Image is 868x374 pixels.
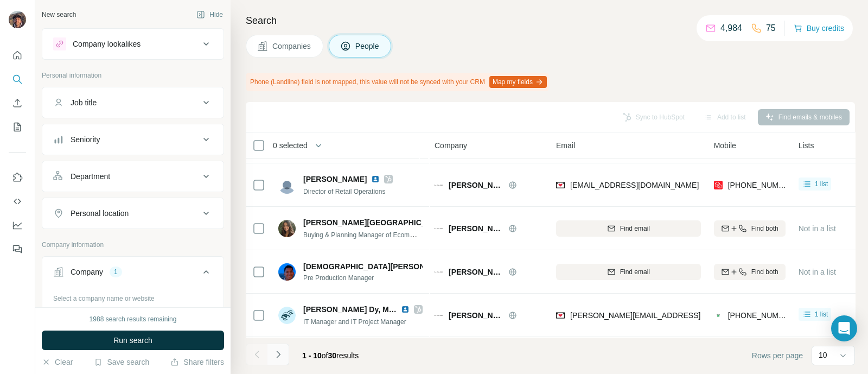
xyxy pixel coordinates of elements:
button: Job title [42,90,224,116]
div: 1988 search results remaining [90,314,177,324]
button: Map my fields [489,76,547,88]
img: Logo of Bella Dahl [435,227,443,230]
span: [DEMOGRAPHIC_DATA][PERSON_NAME] [303,261,454,272]
div: Personal location [71,208,129,219]
p: Personal information [42,71,224,80]
img: Avatar [278,307,296,324]
div: New search [42,10,76,20]
span: [EMAIL_ADDRESS][DOMAIN_NAME] [570,181,699,189]
button: Enrich CSV [9,93,26,113]
span: [PERSON_NAME] [449,180,503,191]
span: Find email [620,224,650,233]
span: 0 selected [273,140,308,151]
button: Find email [556,220,701,237]
img: Avatar [278,176,296,194]
div: Seniority [71,134,100,145]
button: Use Surfe API [9,192,26,211]
span: results [302,351,359,360]
img: provider findymail logo [556,180,565,191]
div: Company lookalikes [73,39,141,49]
span: Rows per page [752,350,803,361]
button: Find email [556,264,701,280]
span: [PERSON_NAME][EMAIL_ADDRESS][DOMAIN_NAME] [570,311,761,320]
span: 30 [328,351,337,360]
button: Seniority [42,126,224,153]
div: Department [71,171,110,182]
button: Share filters [170,357,224,367]
span: [PHONE_NUMBER] [728,181,796,189]
span: Mobile [714,140,736,151]
button: My lists [9,117,26,137]
button: Search [9,69,26,89]
img: provider findymail logo [556,310,565,321]
span: Company [435,140,467,151]
span: [PERSON_NAME][GEOGRAPHIC_DATA] [303,217,448,228]
span: [PHONE_NUMBER] [728,311,796,320]
button: Quick start [9,46,26,65]
div: Phone (Landline) field is not mapped, this value will not be synced with your CRM [246,73,549,91]
span: Find both [751,224,778,233]
button: Save search [94,357,149,367]
span: 1 - 10 [302,351,322,360]
button: Navigate to next page [267,344,289,365]
button: Clear [42,357,73,367]
img: LinkedIn logo [401,305,410,314]
img: Avatar [278,263,296,281]
div: Open Intercom Messenger [831,315,857,341]
button: Run search [42,331,224,350]
button: Use Surfe on LinkedIn [9,168,26,187]
span: Companies [272,41,312,52]
span: [PERSON_NAME] [449,267,503,277]
p: 4,984 [720,22,742,35]
span: Director of Retail Operations [303,188,385,195]
button: Find both [714,264,786,280]
span: [PERSON_NAME] [449,310,503,321]
span: [PERSON_NAME] Dy, MBA, PMP [303,305,420,314]
span: IT Manager and IT Project Manager [303,318,406,326]
span: Not in a list [799,224,836,233]
span: Lists [799,140,814,151]
span: [PERSON_NAME] [303,174,367,185]
img: Logo of Bella Dahl [435,271,443,273]
img: Logo of Bella Dahl [435,314,443,316]
button: Buy credits [794,21,844,36]
span: Pre Production Manager [303,273,423,283]
button: Find both [714,220,786,237]
span: Not in a list [799,268,836,276]
span: Find email [620,267,650,277]
img: Avatar [278,220,296,237]
button: Personal location [42,200,224,226]
img: provider prospeo logo [714,180,723,191]
div: 1 [110,267,122,277]
button: Hide [189,7,231,23]
button: Company lookalikes [42,31,224,57]
span: Buying & Planning Manager of Ecommerce and Consignment [303,230,481,239]
button: Company1 [42,259,224,289]
button: Dashboard [9,215,26,235]
span: 1 list [815,309,828,319]
img: Logo of Bella Dahl [435,184,443,186]
span: [PERSON_NAME] [449,223,503,234]
img: Avatar [9,11,26,28]
span: of [322,351,328,360]
img: LinkedIn logo [371,175,380,183]
button: Department [42,163,224,189]
img: provider contactout logo [714,310,723,321]
button: Feedback [9,239,26,259]
h4: Search [246,13,855,28]
span: Run search [113,335,152,346]
div: Company [71,267,103,277]
p: 10 [819,350,827,360]
p: Company information [42,240,224,250]
div: Job title [71,97,97,108]
span: 1 list [815,179,828,189]
div: Select a company name or website [53,289,213,303]
span: Find both [751,267,778,277]
p: 75 [766,22,776,35]
span: People [355,41,380,52]
span: Email [556,140,575,151]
